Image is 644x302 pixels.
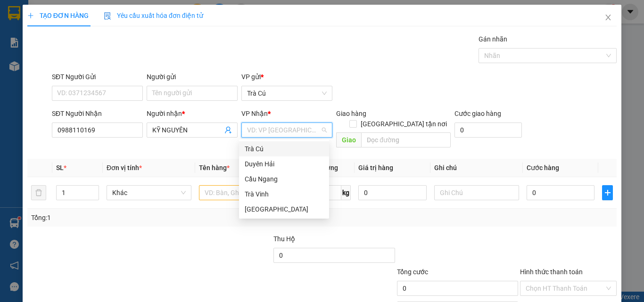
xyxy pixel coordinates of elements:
[602,185,613,200] button: plus
[361,132,451,147] input: Dọc đường
[604,14,612,21] span: close
[147,108,238,119] div: Người nhận
[56,164,64,171] span: SL
[239,156,329,171] div: Duyên Hải
[89,59,187,73] div: 30.000
[454,122,522,138] input: Cước giao hàng
[245,189,323,199] div: Trà Vinh
[239,171,329,187] div: Cầu Ngang
[358,164,393,171] span: Giá trị hàng
[479,35,507,43] label: Gán nhãn
[245,159,323,169] div: Duyên Hải
[147,72,238,82] div: Người gửi
[8,19,83,31] div: [PERSON_NAME]
[336,110,366,117] span: Giao hàng
[8,9,23,19] span: Gửi:
[239,187,329,202] div: Trà Vinh
[603,189,612,196] span: plus
[90,41,186,54] div: 0918721221
[90,8,113,18] span: Nhận:
[90,29,186,41] div: HẢI PHI
[112,186,186,200] span: Khác
[199,185,284,200] input: VD: Bàn, Ghế
[527,164,559,171] span: Cước hàng
[430,159,523,177] th: Ghi chú
[273,235,295,243] span: Thu Hộ
[239,141,329,156] div: Trà Cú
[52,72,143,82] div: SĐT Người Gửi
[336,132,361,147] span: Giao
[358,185,426,200] input: 0
[434,185,519,200] input: Ghi Chú
[520,268,583,276] label: Hình thức thanh toán
[89,62,102,72] span: CC :
[357,119,451,129] span: [GEOGRAPHIC_DATA] tận nơi
[199,164,230,171] span: Tên hàng
[104,12,111,20] img: icon
[31,185,46,200] button: delete
[245,204,323,214] div: [GEOGRAPHIC_DATA]
[595,5,621,31] button: Close
[90,8,186,29] div: [GEOGRAPHIC_DATA]
[247,86,327,100] span: Trà Cú
[8,8,83,19] div: Trà Cú
[224,126,232,134] span: user-add
[341,185,351,200] span: kg
[241,72,332,82] div: VP gửi
[52,108,143,119] div: SĐT Người Nhận
[245,174,323,184] div: Cầu Ngang
[239,202,329,217] div: Sài Gòn
[27,12,34,19] span: plus
[241,110,268,117] span: VP Nhận
[245,144,323,154] div: Trà Cú
[454,110,501,117] label: Cước giao hàng
[397,268,428,276] span: Tổng cước
[31,212,249,223] div: Tổng: 1
[107,164,142,171] span: Đơn vị tính
[27,12,89,19] span: TẠO ĐƠN HÀNG
[104,12,203,19] span: Yêu cầu xuất hóa đơn điện tử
